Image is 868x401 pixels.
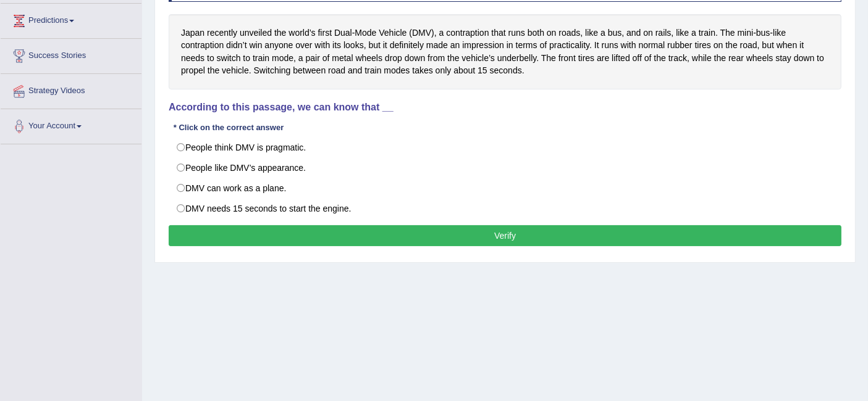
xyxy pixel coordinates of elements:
label: DMV can work as a plane. [169,178,841,199]
div: * Click on the correct answer [169,122,289,134]
label: DMV needs 15 seconds to start the engine. [169,198,841,219]
a: Strategy Videos [1,74,141,105]
div: Japan recently unveiled the world’s first Dual-Mode Vehicle (DMV), a contraption that runs both o... [169,14,841,89]
button: Verify [169,225,841,246]
h4: According to this passage, we can know that __ [169,102,841,113]
label: People like DMV’s appearance. [169,157,841,178]
a: Predictions [1,4,141,35]
label: People think DMV is pragmatic. [169,137,841,158]
a: Your Account [1,109,141,140]
a: Success Stories [1,39,141,70]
